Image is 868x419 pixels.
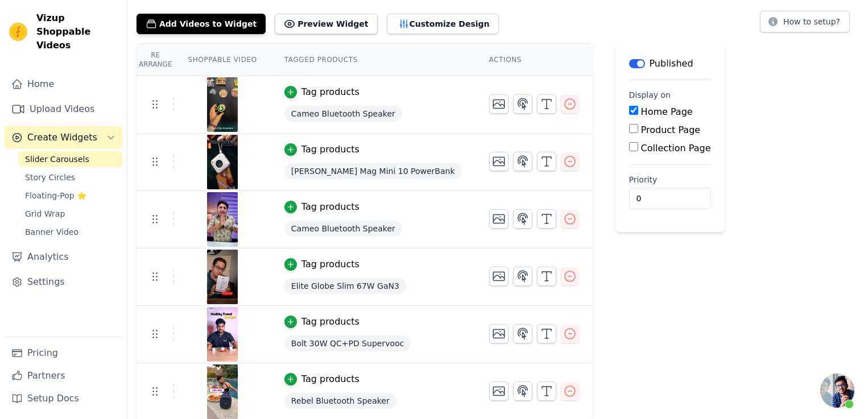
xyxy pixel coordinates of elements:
a: Grid Wrap [18,206,122,222]
div: Open chat [820,374,854,408]
a: Setup Docs [5,387,122,410]
span: Story Circles [25,172,75,183]
a: Partners [5,364,122,387]
button: Change Thumbnail [489,267,509,286]
button: Customize Design [387,14,499,34]
img: Vizup [9,23,27,41]
img: vizup-images-9ab2.jpg [206,364,238,419]
button: Add Videos to Widget [137,14,266,34]
span: Slider Carousels [25,154,89,165]
a: Settings [5,271,122,293]
span: Elite Globe Slim 67W GaN3 [284,278,406,294]
button: Change Thumbnail [489,152,509,171]
th: Actions [476,44,593,76]
a: Home [5,73,122,96]
img: vizup-images-c450.jpg [206,250,238,304]
span: Rebel Bluetooth Speaker [284,393,396,409]
span: Vizup Shoppable Videos [36,11,118,52]
img: reel-preview-odcom.myshopify.com-3723650483052785187_53612430459.jpeg [206,77,238,132]
span: Cameo Bluetooth Speaker [284,221,402,237]
div: Tag products [301,85,359,99]
a: Upload Videos [5,98,122,121]
a: Analytics [5,246,122,268]
span: Floating-Pop ⭐ [25,190,86,201]
button: Change Thumbnail [489,324,509,343]
span: [PERSON_NAME] Mag Mini 10 PowerBank [284,163,462,179]
button: Change Thumbnail [489,94,509,114]
button: Preview Widget [275,14,377,34]
th: Re Arrange [137,44,174,76]
a: Story Circles [18,169,122,185]
div: Tag products [301,143,359,156]
button: Tag products [284,143,359,156]
button: Tag products [284,200,359,214]
div: Tag products [301,372,359,386]
th: Shoppable Video [174,44,270,76]
legend: Display on [629,89,671,101]
button: Tag products [284,85,359,99]
button: Create Widgets [5,126,122,149]
span: Create Widgets [27,131,97,144]
label: Priority [629,174,711,185]
span: Grid Wrap [25,208,65,219]
button: Change Thumbnail [489,381,509,401]
a: Slider Carousels [18,151,122,167]
span: Bolt 30W QC+PD Supervooc [284,335,411,351]
button: Tag products [284,372,359,386]
button: Tag products [284,315,359,329]
a: How to setup? [760,19,850,30]
label: Home Page [641,106,693,117]
button: Change Thumbnail [489,209,509,229]
span: Cameo Bluetooth Speaker [284,106,402,122]
p: Published [650,57,693,70]
a: Pricing [5,342,122,364]
img: vizup-images-231f.jpg [206,307,238,362]
div: Tag products [301,200,359,214]
button: How to setup? [760,11,850,32]
span: Banner Video [25,226,78,238]
label: Product Page [641,125,701,135]
button: Tag products [284,258,359,271]
div: Tag products [301,258,359,271]
img: vizup-images-7c97.jpg [206,135,238,189]
div: Tag products [301,315,359,329]
th: Tagged Products [271,44,476,76]
img: vizup-images-e79f.jpg [206,192,238,247]
a: Banner Video [18,224,122,240]
label: Collection Page [641,143,711,154]
a: Floating-Pop ⭐ [18,188,122,204]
